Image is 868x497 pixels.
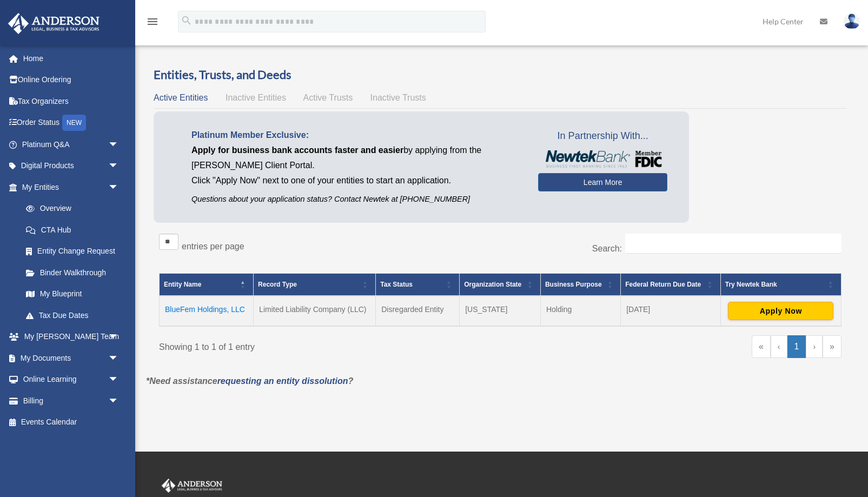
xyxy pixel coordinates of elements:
a: My Entitiesarrow_drop_down [8,176,130,198]
span: Federal Return Due Date [625,281,701,288]
a: My Documentsarrow_drop_down [8,347,135,369]
th: Tax Status: Activate to sort [376,274,460,296]
a: First [752,335,771,358]
a: Overview [15,198,124,220]
a: Entity Change Request [15,241,130,262]
p: by applying from the [PERSON_NAME] Client Portal. [191,143,522,173]
span: arrow_drop_down [108,155,130,177]
a: Online Learningarrow_drop_down [8,369,135,390]
span: Apply for business bank accounts faster and easier [191,145,403,155]
a: CTA Hub [15,219,130,241]
span: arrow_drop_down [108,390,130,412]
p: Platinum Member Exclusive: [191,128,522,143]
span: arrow_drop_down [108,369,130,391]
a: Billingarrow_drop_down [8,390,135,412]
span: In Partnership With... [538,128,667,145]
img: NewtekBankLogoSM.png [544,150,662,168]
span: arrow_drop_down [108,347,130,369]
th: Business Purpose: Activate to sort [540,274,620,296]
span: Active Entities [154,93,208,102]
td: [DATE] [621,296,721,326]
a: 1 [787,335,806,358]
a: Binder Walkthrough [15,262,130,283]
span: Entity Name [164,281,201,288]
a: Tax Due Dates [15,304,130,326]
th: Try Newtek Bank : Activate to sort [720,274,841,296]
button: Apply Now [728,302,833,320]
p: Click "Apply Now" next to one of your entities to start an application. [191,173,522,188]
a: My [PERSON_NAME] Teamarrow_drop_down [8,326,135,348]
a: Next [806,335,823,358]
td: Limited Liability Company (LLC) [254,296,376,326]
a: Digital Productsarrow_drop_down [8,155,135,177]
span: Organization State [464,281,521,288]
a: Events Calendar [8,412,135,433]
span: Business Purpose [545,281,602,288]
h3: Entities, Trusts, and Deeds [154,67,847,83]
span: Inactive Entities [226,93,286,102]
i: menu [146,15,159,28]
th: Record Type: Activate to sort [254,274,376,296]
span: Tax Status [380,281,413,288]
a: Tax Organizers [8,90,135,112]
span: Inactive Trusts [370,93,426,102]
div: NEW [62,115,86,131]
label: entries per page [182,242,244,251]
span: Active Trusts [303,93,353,102]
a: Home [8,48,135,69]
a: Learn More [538,173,667,191]
td: [US_STATE] [460,296,541,326]
i: search [181,15,193,26]
span: arrow_drop_down [108,134,130,156]
div: Showing 1 to 1 of 1 entry [159,335,492,355]
a: Last [823,335,842,358]
a: My Blueprint [15,283,130,305]
img: Anderson Advisors Platinum Portal [160,479,224,493]
em: *Need assistance ? [146,376,353,386]
th: Federal Return Due Date: Activate to sort [621,274,721,296]
a: Platinum Q&Aarrow_drop_down [8,134,135,155]
a: Online Ordering [8,69,135,91]
a: requesting an entity dissolution [217,376,348,386]
label: Search: [592,244,622,253]
a: menu [146,19,159,28]
p: Questions about your application status? Contact Newtek at [PHONE_NUMBER] [191,193,522,206]
td: BlueFem Holdings, LLC [160,296,254,326]
a: Previous [771,335,787,358]
th: Entity Name: Activate to invert sorting [160,274,254,296]
span: arrow_drop_down [108,326,130,348]
a: Order StatusNEW [8,112,135,134]
img: User Pic [844,14,860,29]
span: Record Type [258,281,297,288]
td: Holding [540,296,620,326]
div: Try Newtek Bank [725,278,825,291]
th: Organization State: Activate to sort [460,274,541,296]
img: Anderson Advisors Platinum Portal [5,13,103,34]
td: Disregarded Entity [376,296,460,326]
span: arrow_drop_down [108,176,130,198]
